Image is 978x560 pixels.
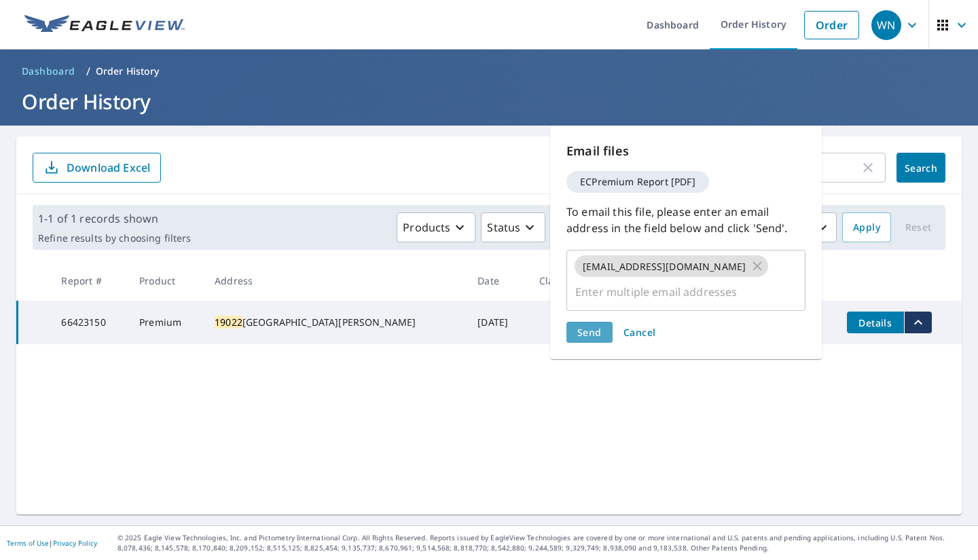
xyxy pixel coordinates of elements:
[575,260,754,273] span: [EMAIL_ADDRESS][DOMAIN_NAME]
[904,312,932,333] button: filesDropdownBtn-66423150
[128,261,204,301] th: Product
[96,64,160,78] p: Order History
[566,204,805,236] p: To email this file, please enter an email address in the field below and click 'Send'.
[853,219,880,236] span: Apply
[481,212,545,242] button: Status
[16,60,81,82] a: Dashboard
[566,142,805,160] p: Email files
[804,11,859,39] a: Order
[855,316,896,329] span: Details
[528,261,600,301] th: Claim ID
[38,232,191,244] p: Refine results by choosing filters
[397,212,475,242] button: Products
[50,261,128,301] th: Report #
[575,255,768,277] div: [EMAIL_ADDRESS][DOMAIN_NAME]
[623,326,656,339] span: Cancel
[215,316,456,329] div: [GEOGRAPHIC_DATA][PERSON_NAME]
[907,162,935,174] span: Search
[842,212,891,242] button: Apply
[215,316,242,329] mark: 19022
[566,322,613,343] button: Send
[16,88,962,115] h1: Order History
[487,219,520,236] p: Status
[572,177,704,187] span: ECPremium Report [PDF]
[7,538,49,548] a: Terms of Use
[22,64,75,78] span: Dashboard
[573,279,779,305] input: Enter multiple email addresses
[7,539,97,547] p: |
[467,301,528,344] td: [DATE]
[896,153,945,183] button: Search
[67,160,150,175] p: Download Excel
[24,15,185,35] img: EV Logo
[467,261,528,301] th: Date
[871,10,901,40] div: WN
[50,301,128,344] td: 66423150
[117,533,971,553] p: © 2025 Eagle View Technologies, Inc. and Pictometry International Corp. All Rights Reserved. Repo...
[403,219,450,236] p: Products
[16,60,962,82] nav: breadcrumb
[53,538,97,548] a: Privacy Policy
[204,261,467,301] th: Address
[128,301,204,344] td: Premium
[33,153,161,183] button: Download Excel
[577,326,602,339] span: Send
[618,322,662,343] button: Cancel
[847,312,904,333] button: detailsBtn-66423150
[38,210,191,227] p: 1-1 of 1 records shown
[86,63,90,79] li: /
